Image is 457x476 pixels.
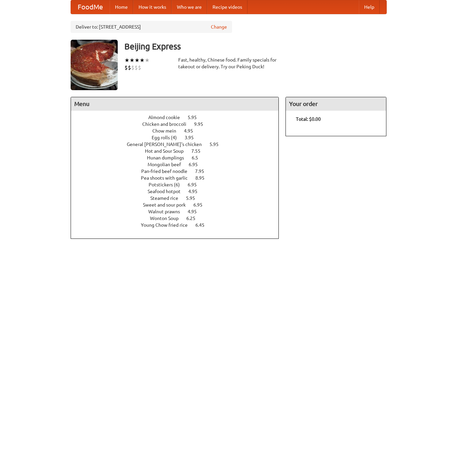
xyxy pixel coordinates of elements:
span: Hunan dumplings [147,155,191,160]
span: 6.25 [186,216,202,221]
a: Steamed rice 5.95 [150,195,207,201]
span: 8.95 [195,175,211,181]
span: 6.95 [189,162,204,167]
li: ★ [129,57,135,64]
span: 5.95 [188,115,203,120]
a: Young Chow fried rice 6.45 [141,222,217,228]
b: Total: $0.00 [296,116,321,122]
span: 6.45 [195,222,211,228]
span: Sweet and sour pork [143,202,192,208]
h4: Your order [286,97,386,111]
span: 9.95 [194,121,210,127]
span: 5.95 [210,142,225,147]
span: 3.95 [185,135,200,140]
span: Almond cookie [148,115,187,120]
a: Pan-fried beef noodle 7.95 [141,169,217,174]
span: 4.95 [188,189,204,194]
span: Young Chow fried rice [141,222,194,228]
span: General [PERSON_NAME]'s chicken [127,142,208,147]
span: 5.95 [186,195,202,201]
span: Pan-fried beef noodle [141,169,194,174]
a: Recipe videos [207,0,247,14]
span: 7.95 [195,169,211,174]
a: How it works [133,0,172,14]
a: Walnut prawns 4.95 [148,209,209,214]
span: Wonton Soup [150,216,185,221]
a: Sweet and sour pork 6.95 [143,202,215,208]
span: Hot and Sour Soup [145,148,190,154]
a: Who we are [172,0,207,14]
span: 4.95 [184,128,200,134]
li: $ [135,64,138,71]
div: Deliver to: [STREET_ADDRESS] [71,21,232,33]
li: $ [124,64,128,71]
li: $ [138,64,141,71]
a: Chow mein 4.95 [152,128,205,134]
a: Pea shoots with garlic 8.95 [141,175,217,181]
span: Mongolian beef [148,162,188,167]
a: Seafood hotpot 4.95 [148,189,210,194]
span: 4.95 [188,209,203,214]
a: Help [359,0,380,14]
span: Chow mein [152,128,183,134]
li: $ [131,64,135,71]
span: Walnut prawns [148,209,187,214]
span: 6.5 [192,155,205,160]
a: General [PERSON_NAME]'s chicken 5.95 [127,142,231,147]
li: ★ [135,57,140,64]
div: Fast, healthy, Chinese food. Family specials for takeout or delivery. Try our Peking Duck! [178,57,279,70]
a: Hot and Sour Soup 7.55 [145,148,213,154]
li: ★ [124,57,129,64]
li: ★ [145,57,150,64]
a: Hunan dumplings 6.5 [147,155,211,160]
a: FoodMe [71,0,110,14]
a: Almond cookie 5.95 [148,115,209,120]
span: Steamed rice [150,195,185,201]
h4: Menu [71,97,279,111]
a: Mongolian beef 6.95 [148,162,210,167]
span: 7.55 [191,148,207,154]
span: Pea shoots with garlic [141,175,194,181]
span: 6.95 [188,182,203,187]
a: Egg rolls (4) 3.95 [152,135,206,140]
span: Egg rolls (4) [152,135,184,140]
img: angular.jpg [71,40,118,90]
a: Wonton Soup 6.25 [150,216,208,221]
a: Change [211,24,227,30]
a: Potstickers (6) 6.95 [149,182,209,187]
li: $ [128,64,131,71]
a: Chicken and broccoli 9.95 [142,121,216,127]
span: 6.95 [193,202,209,208]
span: Seafood hotpot [148,189,187,194]
li: ★ [140,57,145,64]
span: Chicken and broccoli [142,121,193,127]
span: Potstickers (6) [149,182,187,187]
a: Home [110,0,133,14]
h3: Beijing Express [124,40,387,53]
